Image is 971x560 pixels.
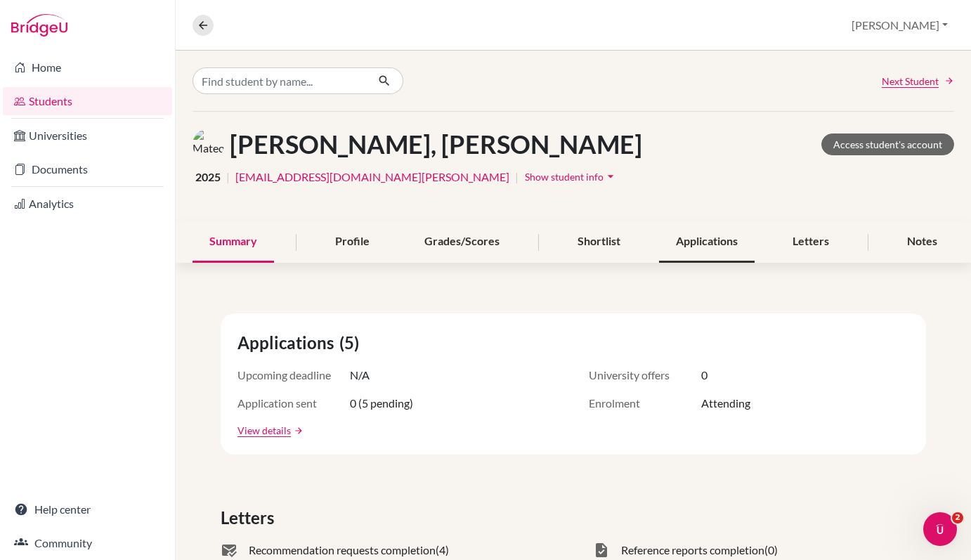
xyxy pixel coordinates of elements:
span: Reference reports completion [621,542,764,559]
span: Show student info [525,171,604,183]
span: Application sent [237,395,350,412]
a: View details [237,423,291,438]
img: Bridge-U [11,14,67,37]
div: Profile [318,221,386,263]
span: Recommendation requests completion [249,542,436,559]
a: Analytics [3,190,172,218]
img: Mateo Franco Harrington's avatar [193,129,224,160]
span: task [593,542,610,559]
div: Grades/Scores [408,221,516,263]
span: | [515,169,519,185]
i: arrow_drop_down [604,169,618,183]
span: Enrolment [589,395,701,412]
a: Students [3,87,172,115]
span: Attending [701,395,750,412]
h1: [PERSON_NAME], [PERSON_NAME] [230,129,642,159]
a: Home [3,53,172,82]
input: Find student by name... [193,67,367,94]
span: University offers [589,367,701,384]
span: Upcoming deadline [237,367,350,384]
span: (5) [339,330,365,356]
a: Next Student [882,74,954,89]
button: [PERSON_NAME] [845,12,954,39]
span: Letters [221,505,280,530]
button: Show student infoarrow_drop_down [524,166,618,188]
span: 2 [952,512,963,523]
span: (4) [436,542,449,559]
span: 0 [701,367,708,384]
div: Notes [890,221,954,263]
span: mark_email_read [221,542,237,559]
a: arrow_forward [291,426,304,436]
div: Shortlist [561,221,637,263]
span: N/A [350,367,370,384]
span: 2025 [195,169,221,185]
a: [EMAIL_ADDRESS][DOMAIN_NAME][PERSON_NAME] [235,169,509,185]
a: Documents [3,155,172,183]
a: Community [3,529,172,557]
span: Applications [237,330,339,356]
div: Letters [776,221,846,263]
span: | [226,169,230,185]
a: Access student's account [821,134,954,155]
a: Help center [3,495,172,523]
span: 0 (5 pending) [350,395,413,412]
iframe: Intercom live chat [923,512,957,546]
div: Summary [193,221,274,263]
span: (0) [764,542,778,559]
a: Universities [3,122,172,150]
div: Applications [659,221,755,263]
span: Next Student [882,74,939,89]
